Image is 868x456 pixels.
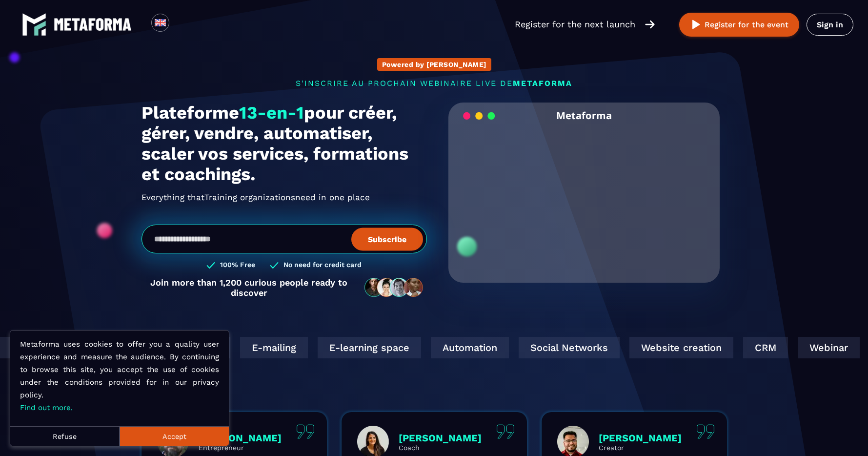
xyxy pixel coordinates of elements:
p: [PERSON_NAME] [199,432,282,444]
div: E-learning space [316,337,420,358]
h2: Metaforma [556,103,612,128]
h3: No need for credit card [283,261,362,270]
div: E-mailing [239,337,306,358]
img: checked [270,261,279,270]
img: quote [296,424,315,439]
h2: Everything that need in one place [141,189,427,205]
a: Sign in [807,14,853,36]
div: Automation [429,337,507,358]
div: Search for option [169,14,193,35]
p: Entrepreneur [199,444,282,452]
p: Creator [599,444,682,452]
p: [PERSON_NAME] [399,432,482,444]
p: Metaforma uses cookies to offer you a quality user experience and measure the audience. By contin... [20,338,219,414]
img: quote [696,424,715,439]
div: CRM [742,337,787,358]
p: Powered by [PERSON_NAME] [382,61,486,68]
img: logo [22,12,46,37]
a: Find out more. [20,403,73,412]
p: [PERSON_NAME] [599,432,682,444]
div: Social Networks [517,337,618,358]
span: Training organizations [204,189,295,205]
p: s'inscrire au prochain webinaire live de [141,79,727,88]
img: community-people [362,277,427,298]
p: Register for the next launch [515,18,635,31]
p: Join more than 1,200 curious people ready to discover [141,277,357,298]
p: Coach [399,444,482,452]
img: loading [463,111,495,121]
h3: 100% Free [220,261,255,270]
img: arrow-right [645,19,655,30]
h1: Plateforme pour créer, gérer, vendre, automatiser, scaler vos services, formations et coachings. [141,103,427,185]
button: Register for the event [679,13,799,37]
video: Your browser does not support the video tag. [456,128,713,257]
button: Accept [120,426,229,446]
img: quote [496,424,515,439]
img: checked [206,261,215,270]
img: en [154,17,166,29]
span: 13-en-1 [239,103,304,123]
div: Website creation [628,337,732,358]
button: Refuse [10,426,120,446]
input: Search for option [178,19,185,30]
img: play [690,19,702,31]
button: Subscribe [351,228,423,250]
div: Webinar [796,337,858,358]
span: METAFORMA [513,79,572,88]
img: logo [54,18,132,31]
